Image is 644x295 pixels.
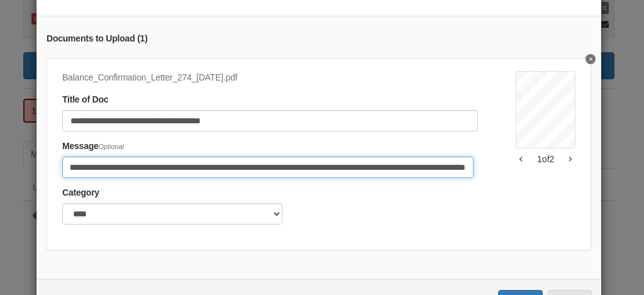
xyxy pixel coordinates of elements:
div: Balance_Confirmation_Letter_274_[DATE].pdf [62,71,478,85]
label: Message [62,140,124,153]
button: Delete Balance_Confirmation_Letter_274_15Sep2025 [586,54,596,64]
div: 1 of 2 [516,153,575,165]
span: Optional [99,143,124,150]
label: Category [62,186,99,200]
div: Documents to Upload ( 1 ) [47,32,591,46]
select: Category [62,203,282,225]
input: Include any comments on this document [62,157,474,178]
label: Title of Doc [62,93,108,107]
input: Document Title [62,110,478,131]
